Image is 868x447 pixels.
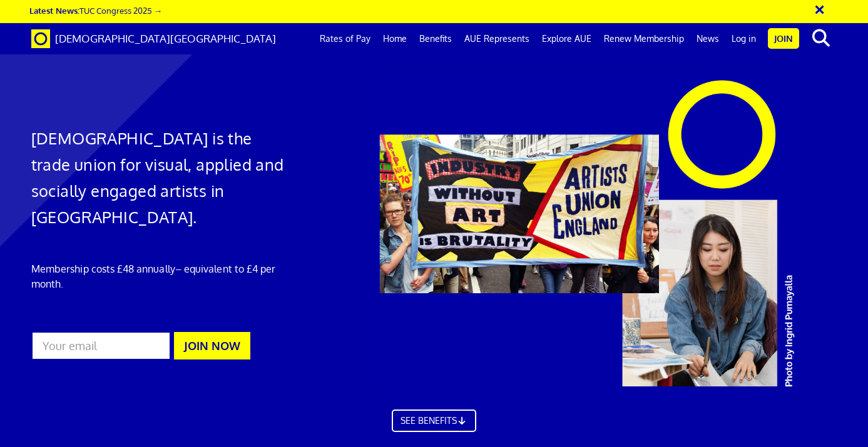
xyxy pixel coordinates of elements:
[690,23,725,54] a: News
[55,32,276,45] span: [DEMOGRAPHIC_DATA][GEOGRAPHIC_DATA]
[536,23,598,54] a: Explore AUE
[29,5,79,16] strong: Latest News:
[31,125,287,230] h1: [DEMOGRAPHIC_DATA] is the trade union for visual, applied and socially engaged artists in [GEOGRA...
[31,261,287,291] p: Membership costs £48 annually – equivalent to £4 per month.
[174,332,250,359] button: JOIN NOW
[802,25,840,51] button: search
[29,5,162,16] a: Latest News:TUC Congress 2025 →
[725,23,762,54] a: Log in
[392,409,477,432] a: SEE BENEFITS
[22,23,285,54] a: Brand [DEMOGRAPHIC_DATA][GEOGRAPHIC_DATA]
[598,23,690,54] a: Renew Membership
[314,23,377,54] a: Rates of Pay
[413,23,458,54] a: Benefits
[31,331,171,360] input: Your email
[768,28,799,49] a: Join
[458,23,536,54] a: AUE Represents
[377,23,413,54] a: Home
